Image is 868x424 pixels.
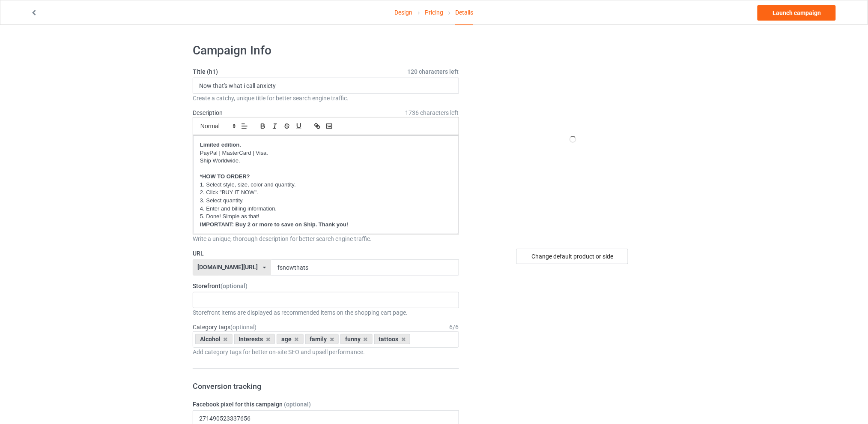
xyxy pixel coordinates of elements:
label: Title (h1) [193,67,459,76]
label: Category tags [193,323,257,331]
div: Change default product or side [516,249,628,264]
div: funny [340,334,373,344]
div: family [305,334,339,344]
div: Create a catchy, unique title for better search engine traffic. [193,94,459,102]
div: Alcohol [195,334,233,344]
label: URL [193,249,459,258]
p: 4. Enter and billing information. [200,205,452,213]
span: (optional) [230,324,257,331]
strong: *HOW TO ORDER? [200,173,250,180]
p: Ship Worldwide. [200,157,452,165]
div: Add category tags for better on-site SEO and upsell performance. [193,348,459,356]
div: [DOMAIN_NAME][URL] [198,264,258,270]
label: Facebook pixel for this campaign [193,400,459,409]
h1: Campaign Info [193,43,459,58]
div: Write a unique, thorough description for better search engine traffic. [193,235,459,243]
h3: Conversion tracking [193,381,459,391]
span: 120 characters left [408,67,459,76]
label: Storefront [193,282,459,290]
span: (optional) [284,401,311,408]
strong: Limited edition. [200,141,241,148]
a: Launch campaign [758,5,836,21]
a: Design [395,0,413,24]
p: 3. Select quantity. [200,197,452,205]
p: 2. Click "BUY IT NOW". [200,189,452,197]
div: tattoos [374,334,411,344]
div: Interests [234,334,275,344]
div: Storefront items are displayed as recommended items on the shopping cart page. [193,308,459,317]
div: age [277,334,304,344]
div: Details [455,0,473,25]
span: 1736 characters left [406,108,459,117]
a: Pricing [425,0,443,24]
strong: IMPORTANT: Buy 2 or more to save on Ship. Thank you! [200,221,348,228]
p: 1. Select style, size, color and quantity. [200,181,452,189]
p: PayPal | MasterCard | Visa. [200,149,452,157]
span: (optional) [221,283,248,289]
label: Description [193,109,223,116]
div: 6 / 6 [450,323,459,331]
p: 5. Done! Simple as that! [200,213,452,221]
